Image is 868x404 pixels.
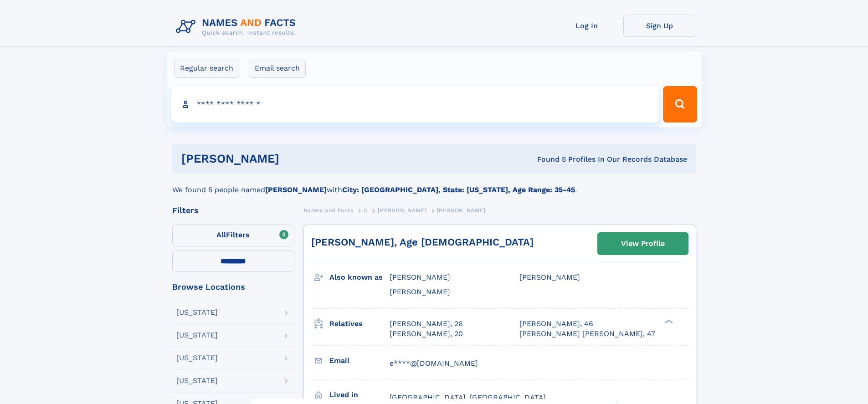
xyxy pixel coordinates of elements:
[172,283,294,291] div: Browse Locations
[265,185,327,194] b: [PERSON_NAME]
[623,15,696,37] a: Sign Up
[172,15,303,39] img: Logo Names and Facts
[172,206,294,215] div: Filters
[519,319,593,329] a: [PERSON_NAME], 46
[181,153,408,164] h1: [PERSON_NAME]
[303,205,354,216] a: Names and Facts
[663,86,697,123] button: Search Button
[621,233,665,254] div: View Profile
[408,154,687,164] div: Found 5 Profiles In Our Records Database
[364,207,368,214] span: C
[598,233,688,255] a: View Profile
[172,174,696,195] div: We found 5 people named with .
[176,354,218,362] div: [US_STATE]
[390,319,463,329] a: [PERSON_NAME], 26
[378,205,426,216] a: [PERSON_NAME]
[390,393,546,402] span: [GEOGRAPHIC_DATA], [GEOGRAPHIC_DATA]
[174,59,239,78] label: Regular search
[176,377,218,384] div: [US_STATE]
[364,205,368,216] a: C
[176,309,218,316] div: [US_STATE]
[329,353,390,368] h3: Email
[519,273,580,281] span: [PERSON_NAME]
[550,15,623,37] a: Log In
[342,185,575,194] b: City: [GEOGRAPHIC_DATA], State: [US_STATE], Age Range: 35-45
[390,287,450,296] span: [PERSON_NAME]
[378,207,426,214] span: [PERSON_NAME]
[249,59,306,78] label: Email search
[390,273,450,281] span: [PERSON_NAME]
[329,316,390,332] h3: Relatives
[176,332,218,339] div: [US_STATE]
[172,225,294,246] label: Filters
[519,329,655,339] a: [PERSON_NAME] [PERSON_NAME], 47
[171,86,659,123] input: search input
[311,236,534,248] a: [PERSON_NAME], Age [DEMOGRAPHIC_DATA]
[329,387,390,403] h3: Lived in
[329,270,390,285] h3: Also known as
[663,318,673,324] div: ❯
[390,329,463,339] a: [PERSON_NAME], 20
[437,207,486,214] span: [PERSON_NAME]
[216,230,226,239] span: All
